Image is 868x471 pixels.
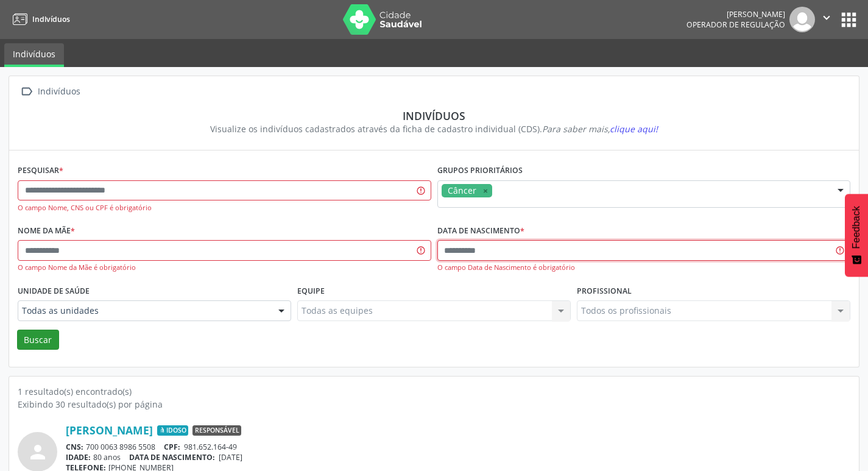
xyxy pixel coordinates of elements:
a: Indivíduos [4,43,64,67]
a: [PERSON_NAME] [66,423,153,437]
button: Buscar [17,330,59,350]
div: 1 resultado(s) encontrado(s) [18,385,850,398]
button: Feedback - Mostrar pesquisa [845,194,868,277]
span: CPF: [164,442,180,452]
label: Equipe [297,282,325,300]
label: Unidade de saúde [18,282,90,300]
button:  [815,7,838,32]
span: Câncer [448,185,476,196]
a: Indivíduos [9,9,70,29]
span: Operador de regulação [686,19,785,30]
span: 981.652.164-49 [184,442,237,452]
div: O campo Data de Nascimento é obrigatório [437,263,851,273]
div: [PERSON_NAME] [686,9,785,19]
label: Nome da mãe [18,222,75,241]
div: 80 anos [66,452,850,462]
div: O campo Nome, CNS ou CPF é obrigatório [18,203,431,213]
div: Indivíduos [35,83,82,101]
span: Responsável [192,425,241,436]
span: Indivíduos [32,14,70,24]
a:  Indivíduos [18,83,82,101]
span: IDADE: [66,452,91,462]
i:  [18,83,35,101]
div: Exibindo 30 resultado(s) por página [18,398,850,411]
i:  [820,11,833,24]
span: DATA DE NASCIMENTO: [129,452,215,462]
div: O campo Nome da Mãe é obrigatório [18,263,431,273]
label: Pesquisar [18,161,63,180]
span: CNS: [66,442,83,452]
div: Visualize os indivíduos cadastrados através da ficha de cadastro individual (CDS). [26,122,842,135]
span: Idoso [157,425,188,436]
label: Grupos prioritários [437,161,523,180]
span: Feedback [851,206,862,249]
label: Data de nascimento [437,222,524,241]
span: Todas as unidades [22,305,266,317]
i: Para saber mais, [542,123,658,135]
div: 700 0063 8986 5508 [66,442,850,452]
span: [DATE] [219,452,242,462]
div: Indivíduos [26,109,842,122]
label: Profissional [577,282,632,300]
img: img [789,7,815,32]
span: clique aqui! [610,123,658,135]
button: apps [838,9,859,30]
